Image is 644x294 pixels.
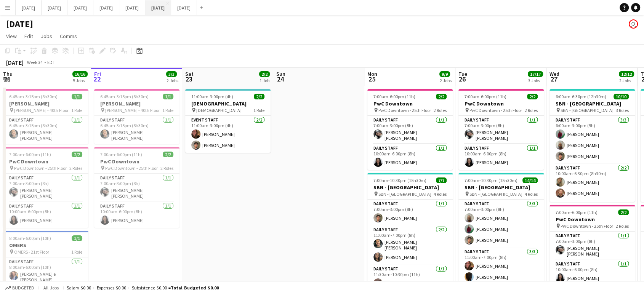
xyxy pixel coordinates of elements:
span: 16/16 [72,71,88,77]
app-job-card: 6:45am-3:15pm (8h30m)1/1[PERSON_NAME] [PERSON_NAME] - 40th Floor1 RoleDaily Staff1/16:45am-3:15pm... [94,89,179,144]
span: Sat [185,70,194,77]
span: 23 [184,75,194,83]
span: SBN - [GEOGRAPHIC_DATA] [561,107,614,113]
span: 9/9 [439,71,450,77]
span: 17/17 [528,71,543,77]
span: Edit [24,33,33,40]
div: 3 Jobs [528,78,543,83]
span: 1/1 [72,235,82,241]
app-job-card: 8:00am-6:00pm (10h)1/1OMERS OMERS - 21st Floor1 RoleDaily Staff1/18:00am-6:00pm (10h)[PERSON_NAME... [3,231,88,286]
span: PwC Downtown - 25th Floor [378,107,431,113]
h3: PwC Downtown [458,100,544,107]
span: Tue [458,70,467,77]
span: 2/2 [527,94,538,99]
app-card-role: Daily Staff1/110:00am-6:00pm (8h)[PERSON_NAME] [94,202,179,228]
span: 4 Roles [525,191,538,197]
span: 2 Roles [160,165,173,171]
span: 7:00am-10:30pm (15h30m) [465,177,517,183]
span: OMERS - 21st Floor [14,249,49,255]
app-card-role: Daily Staff1/17:00am-3:00pm (8h)[PERSON_NAME] [PERSON_NAME] [549,232,635,260]
span: 7:00am-6:00pm (11h) [373,94,415,99]
app-job-card: 7:00am-6:00pm (11h)2/2PwC Downtown PwC Downtown - 25th Floor2 RolesDaily Staff1/17:00am-3:00pm (8... [367,89,453,170]
app-card-role: Daily Staff2/210:00am-6:30pm (8h30m)[PERSON_NAME][PERSON_NAME] [549,164,635,201]
span: PwC Downtown - 25th Floor [469,107,522,113]
app-job-card: 7:00am-10:30pm (15h30m)14/14SBN - [GEOGRAPHIC_DATA] SBN - [GEOGRAPHIC_DATA]4 RolesDaily Staff3/37... [458,173,544,286]
app-card-role: Daily Staff1/17:00am-3:00pm (8h)[PERSON_NAME] [PERSON_NAME] [3,174,88,202]
span: Sun [276,70,285,77]
span: 10/10 [614,94,629,99]
span: Mon [367,70,377,77]
span: All jobs [42,285,60,291]
app-job-card: 7:00am-6:00pm (11h)2/2PwC Downtown PwC Downtown - 25th Floor2 RolesDaily Staff1/17:00am-3:00pm (8... [549,205,635,286]
span: Budgeted [12,285,34,291]
span: 2 Roles [525,107,538,113]
span: 7:00am-10:30pm (15h30m) [373,177,426,183]
span: 7:00am-6:00pm (11h) [100,152,142,157]
span: 7:00am-6:00pm (11h) [9,152,51,157]
span: PwC Downtown - 25th Floor [14,165,67,171]
app-job-card: 7:00am-6:00pm (11h)2/2PwC Downtown PwC Downtown - 25th Floor2 RolesDaily Staff1/17:00am-3:00pm (8... [458,89,544,170]
span: 14/14 [522,177,538,183]
span: 2 Roles [616,223,629,229]
div: 6:00am-6:30pm (12h30m)10/10SBN - [GEOGRAPHIC_DATA] SBN - [GEOGRAPHIC_DATA]3 RolesDaily Staff3/36:... [549,89,635,202]
span: 24 [275,75,285,83]
app-user-avatar: Jolanta Rokowski [629,19,638,29]
h3: [PERSON_NAME] [3,100,88,107]
div: 6:45am-3:15pm (8h30m)1/1[PERSON_NAME] [PERSON_NAME] - 40th Floor1 RoleDaily Staff1/16:45am-3:15pm... [3,89,88,144]
a: Edit [21,31,36,41]
span: 1/1 [72,94,82,99]
span: 21 [2,75,13,83]
app-card-role: Event Staff2/211:00am-3:00pm (4h)[PERSON_NAME][PERSON_NAME] [185,116,271,153]
span: 3/3 [166,71,177,77]
span: [PERSON_NAME] - 40th Floor [105,107,160,113]
span: 2/2 [254,94,264,99]
button: Budgeted [4,284,35,292]
span: 1 Role [162,107,173,113]
div: 1 Job [260,78,269,83]
button: [DATE] [145,0,171,15]
span: 7:00am-6:00pm (11h) [465,94,506,99]
a: View [3,31,20,41]
h3: OMERS [3,242,88,249]
h3: PwC Downtown [94,158,179,165]
span: Comms [60,33,77,40]
button: [DATE] [119,0,145,15]
span: PwC Downtown - 25th Floor [105,165,158,171]
span: 4 Roles [434,191,447,197]
app-job-card: 7:00am-10:30pm (15h30m)7/7SBN - [GEOGRAPHIC_DATA] SBN - [GEOGRAPHIC_DATA]4 RolesDaily Staff1/17:0... [367,173,453,286]
span: 7:00am-6:00pm (11h) [556,209,598,215]
span: 6:45am-3:15pm (8h30m) [9,94,58,99]
app-card-role: Daily Staff1/110:00am-6:00pm (8h)[PERSON_NAME] [458,144,544,170]
app-card-role: Daily Staff1/110:00am-6:00pm (8h)[PERSON_NAME] [549,260,635,286]
h3: PwC Downtown [367,100,453,107]
h3: SBN - [GEOGRAPHIC_DATA] [549,100,635,107]
a: Comms [57,31,80,41]
h3: [DEMOGRAPHIC_DATA] [185,100,271,107]
button: [DATE] [171,0,197,15]
span: [PERSON_NAME] - 40th Floor [14,107,69,113]
span: Total Budgeted $0.00 [171,285,219,291]
app-job-card: 7:00am-6:00pm (11h)2/2PwC Downtown PwC Downtown - 25th Floor2 RolesDaily Staff1/17:00am-3:00pm (8... [3,147,88,228]
span: 25 [366,75,377,83]
button: [DATE] [93,0,119,15]
span: 6:45am-3:15pm (8h30m) [100,94,149,99]
span: 27 [548,75,559,83]
div: 2 Jobs [167,78,178,83]
app-job-card: 11:00am-3:00pm (4h)2/2[DEMOGRAPHIC_DATA] [DEMOGRAPHIC_DATA]1 RoleEvent Staff2/211:00am-3:00pm (4h... [185,89,271,153]
span: SBN - [GEOGRAPHIC_DATA] [469,191,522,197]
span: 8:00am-6:00pm (10h) [9,235,51,241]
app-card-role: Daily Staff1/16:45am-3:15pm (8h30m)[PERSON_NAME] [PERSON_NAME] [94,116,179,144]
a: Jobs [38,31,55,41]
span: 1 Role [253,107,264,113]
app-job-card: 7:00am-6:00pm (11h)2/2PwC Downtown PwC Downtown - 25th Floor2 RolesDaily Staff1/17:00am-3:00pm (8... [94,147,179,228]
span: 2 Roles [69,165,82,171]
